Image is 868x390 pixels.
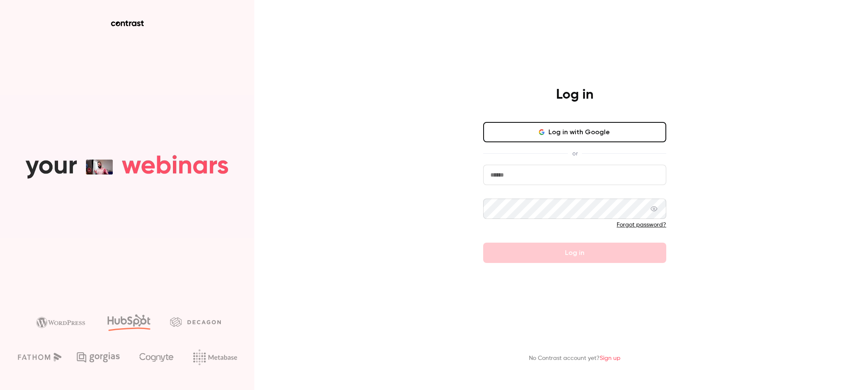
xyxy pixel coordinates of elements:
span: or [568,149,582,158]
p: No Contrast account yet? [529,354,620,363]
a: Sign up [600,355,620,361]
img: decagon [170,317,221,326]
button: Log in with Google [483,122,666,142]
h4: Log in [556,86,593,103]
a: Forgot password? [617,222,666,228]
